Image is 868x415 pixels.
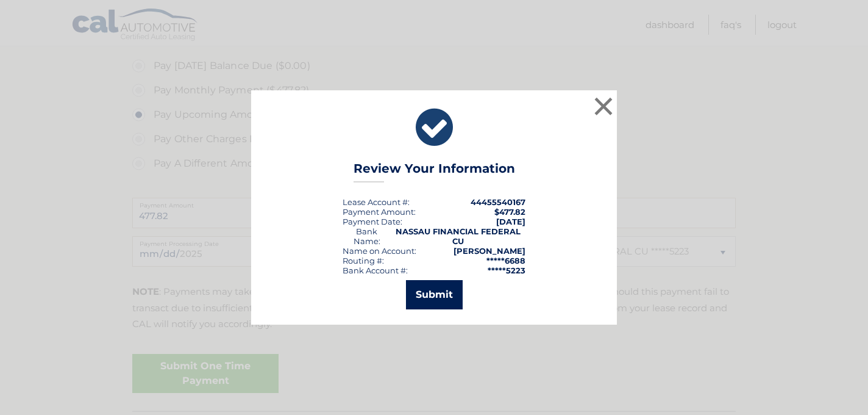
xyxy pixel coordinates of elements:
span: [DATE] [496,217,525,226]
div: Bank Name: [343,226,391,246]
div: Routing #: [343,256,384,265]
div: Lease Account #: [343,197,410,207]
strong: [PERSON_NAME] [454,246,525,256]
div: Name on Account: [343,246,416,256]
span: $477.82 [494,207,525,217]
strong: NASSAU FINANCIAL FEDERAL CU [396,226,521,246]
span: Payment Date [343,217,400,226]
h3: Review Your Information [354,161,515,182]
div: Bank Account #: [343,265,408,275]
div: : [343,217,402,226]
div: Payment Amount: [343,207,416,217]
strong: 44455540167 [471,197,525,207]
button: Submit [406,280,463,309]
button: × [591,94,616,118]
